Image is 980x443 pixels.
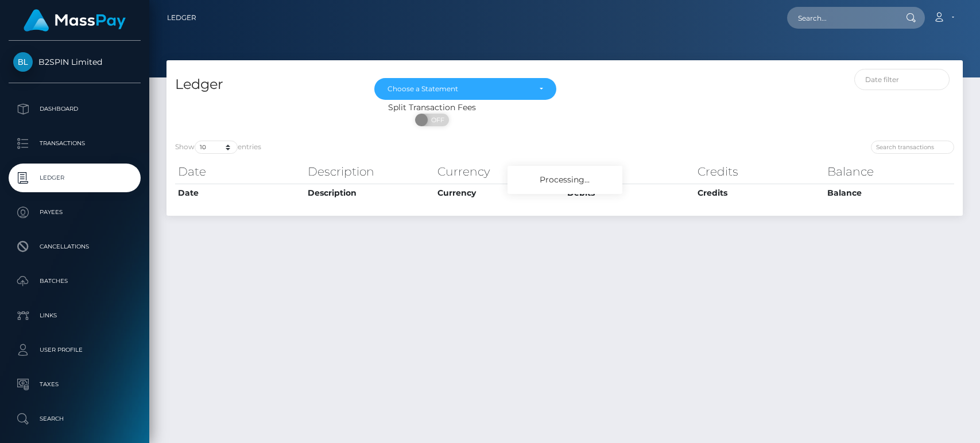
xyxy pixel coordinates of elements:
a: Transactions [9,129,141,158]
th: Date [175,160,305,183]
th: Date [175,184,305,202]
span: OFF [421,114,450,126]
p: Batches [13,273,136,290]
p: Links [13,307,136,324]
a: Payees [9,198,141,227]
th: Debits [564,160,694,183]
input: Search transactions [871,141,954,154]
p: Payees [13,204,136,221]
div: Split Transaction Fees [166,102,698,114]
a: Taxes [9,370,141,399]
th: Balance [824,184,954,202]
a: Ledger [9,164,141,192]
th: Credits [695,184,824,202]
span: B2SPIN Limited [9,57,141,67]
a: Dashboard [9,95,141,123]
p: User Profile [13,341,136,359]
div: Processing... [508,166,622,194]
a: Links [9,301,141,330]
p: Cancellations [13,238,136,255]
h4: Ledger [175,75,357,95]
p: Taxes [13,376,136,393]
a: Search [9,405,141,433]
p: Dashboard [13,100,136,118]
th: Description [305,184,435,202]
th: Balance [824,160,954,183]
img: MassPay Logo [24,9,126,32]
input: Date filter [854,69,950,90]
th: Debits [564,184,694,202]
p: Transactions [13,135,136,152]
label: Show entries [175,141,261,154]
img: B2SPIN Limited [13,52,33,72]
th: Currency [435,160,564,183]
a: Batches [9,267,141,296]
a: User Profile [9,336,141,364]
th: Credits [695,160,824,183]
p: Ledger [13,169,136,186]
input: Search... [787,7,895,29]
a: Ledger [167,6,196,30]
button: Choose a Statement [374,78,556,100]
th: Currency [435,184,564,202]
div: Choose a Statement [388,84,530,94]
p: Search [13,410,136,428]
a: Cancellations [9,232,141,261]
select: Showentries [195,141,238,154]
th: Description [305,160,435,183]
